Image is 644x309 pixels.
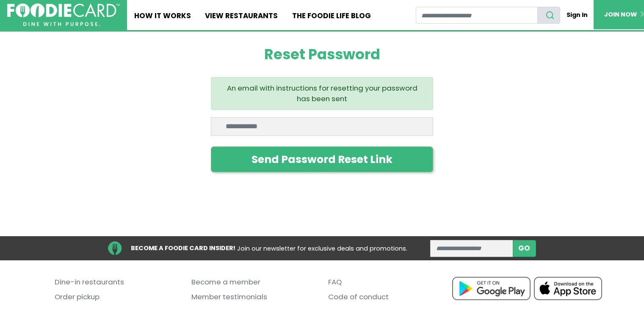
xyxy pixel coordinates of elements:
a: FAQ [328,275,452,290]
button: search [537,7,560,24]
a: Become a member [191,275,315,290]
div: An email with instructions for resetting your password has been sent [211,77,433,110]
a: Dine-in restaurants [55,275,179,290]
a: Sign In [560,7,594,23]
strong: BECOME A FOODIE CARD INSIDER! [131,244,235,252]
a: Code of conduct [328,290,452,304]
h1: Reset Password [211,46,433,63]
img: FoodieCard; Eat, Drink, Save, Donate [7,3,120,26]
a: Member testimonials [191,290,315,304]
a: Order pickup [55,290,179,304]
input: enter email address [430,240,513,257]
input: restaurant search [416,7,538,24]
button: subscribe [513,240,536,257]
span: Join our newsletter for exclusive deals and promotions. [237,244,407,253]
button: Send Password Reset Link [211,146,433,172]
